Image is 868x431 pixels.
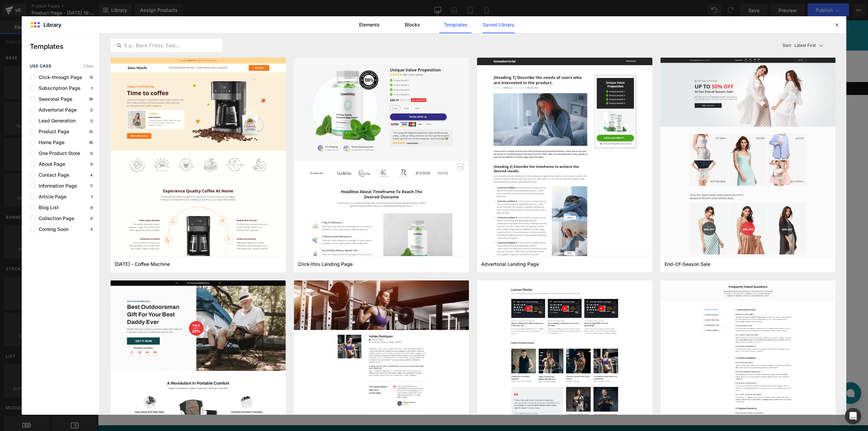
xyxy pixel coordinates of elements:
div: Open Intercom Messenger [845,408,861,424]
span: Über uns [303,42,327,49]
p: 5 [89,162,94,166]
p: 2 [89,108,94,112]
a: Produkte [228,38,262,54]
p: 1 [90,86,94,90]
span: Coming Soon [35,227,68,232]
img: Norelie Deutschland [171,40,218,52]
a: Saved Library [482,16,515,33]
summary: Suchen [571,37,587,54]
p: 7 [89,184,94,188]
span: Product Page [35,129,69,134]
p: 3 [89,227,94,231]
button: Latest FirstSort:Latest First [780,39,836,52]
span: use case [30,64,51,68]
span: One Product Store [35,151,80,156]
div: 🇩🇪 Über +200,000 zufriedene Kunden [171,63,276,73]
input: E.g.: Black Friday, Sale,... [111,41,222,50]
span: Subscription Page [35,85,80,91]
p: 12 [88,130,94,134]
a: Elements [353,16,386,33]
div: DIESEN MONAT GROSS SPAREN! [325,16,445,24]
a: Angebote [262,38,298,54]
a: Kontakt [450,38,481,54]
span: End-Of-Season Sale [665,261,710,267]
span: Home Page [35,140,64,145]
button: Open chat window [742,362,763,384]
span: Collection Page [35,216,74,221]
span: Click-through Page [35,75,82,80]
a: Hilfe [481,38,502,54]
span: Information Page [35,183,77,189]
span: Contact Page [35,172,69,178]
span: Thanksgiving - Coffee Machine [115,261,170,267]
span: Article Page [35,194,66,199]
span: Angebote [266,42,294,49]
p: 2 [89,119,94,123]
a: Explore Template [355,194,416,207]
p: 18 [88,97,94,101]
span: Produkte [233,42,257,49]
p: 1 [90,195,94,199]
span: Hilfe [485,42,497,49]
span: About Page [35,161,65,167]
span: Advertorial Landing Page [481,261,539,267]
p: or Drag & Drop elements from left sidebar [193,213,578,217]
a: Blocks [396,16,429,33]
p: Templates [30,41,99,52]
p: Latest First [794,42,816,48]
span: Click-thru Landing Page [298,261,353,267]
span: Sort: [783,43,792,48]
span: Kontakt [455,42,476,49]
span: Advertorial Page [35,107,77,113]
p: 18 [88,140,94,144]
a: Templates [439,16,472,33]
p: 5 [89,151,94,155]
a: Über uns [298,38,331,54]
span: Bestellung verfolgen [389,42,446,49]
p: 5 [89,216,94,220]
span: Seasonal Page [35,96,72,102]
span: Blog List [35,205,59,210]
span: Lead Generation [35,118,76,123]
p: 4 [89,173,94,177]
a: Bestellung verfolgen [384,38,450,54]
a: Kundenstimmen [331,38,384,54]
p: 11 [88,75,94,79]
p: 0 [89,205,94,210]
span: Clear [83,64,94,68]
div: 🎉 SEPTEMBER-ÜBERRASCHUNG 🎉 [318,5,452,14]
span: Kundenstimmen [335,42,380,49]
